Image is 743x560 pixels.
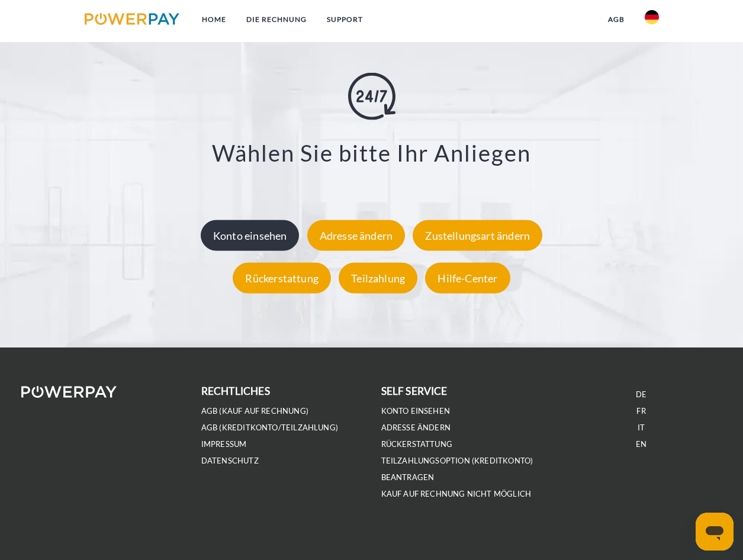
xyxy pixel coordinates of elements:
a: Hilfe-Center [422,272,513,285]
div: Konto einsehen [201,220,300,251]
h3: Wählen Sie bitte Ihr Anliegen [52,139,691,168]
div: Rückerstattung [233,263,331,294]
a: IT [638,423,645,433]
img: logo-powerpay-white.svg [21,386,117,398]
a: AGB (Kreditkonto/Teilzahlung) [201,423,338,433]
a: EN [636,439,646,449]
img: online-shopping.svg [348,73,395,120]
a: Konto einsehen [198,229,303,242]
a: Rückerstattung [230,272,334,285]
a: IMPRESSUM [201,439,247,449]
img: de [645,10,659,24]
a: Rückerstattung [381,439,453,449]
a: Teilzahlung [336,272,420,285]
a: Home [192,9,236,30]
iframe: Schaltfläche zum Öffnen des Messaging-Fensters [696,513,734,551]
a: Konto einsehen [381,406,451,416]
a: Adresse ändern [304,229,409,242]
a: DE [636,390,646,400]
a: agb [598,9,635,30]
a: FR [636,406,645,416]
a: DATENSCHUTZ [201,456,259,466]
a: DIE RECHNUNG [236,9,317,30]
a: Adresse ändern [381,423,451,433]
a: AGB (Kauf auf Rechnung) [201,406,308,416]
a: Kauf auf Rechnung nicht möglich [381,489,532,499]
div: Zustellungsart ändern [413,220,542,251]
b: rechtliches [201,385,270,397]
div: Teilzahlung [339,263,417,294]
div: Hilfe-Center [425,263,510,294]
a: SUPPORT [317,9,373,30]
div: Adresse ändern [307,220,406,251]
a: Zustellungsart ändern [410,229,545,242]
a: Teilzahlungsoption (KREDITKONTO) beantragen [381,456,533,482]
b: self service [381,385,448,397]
img: logo-powerpay.svg [85,13,180,25]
